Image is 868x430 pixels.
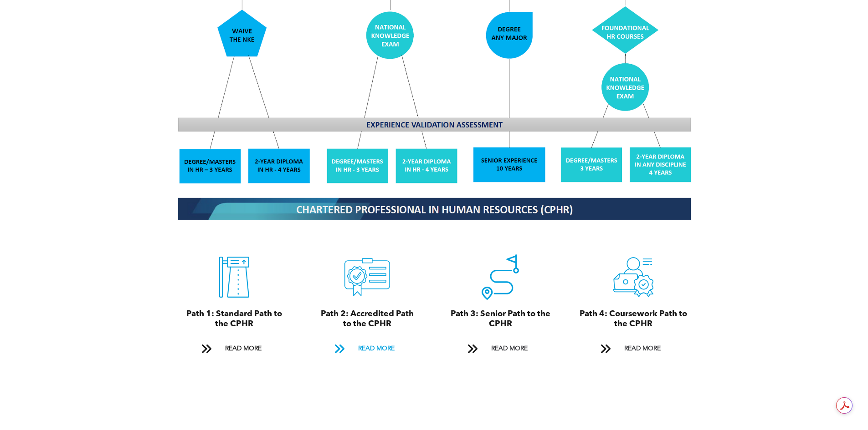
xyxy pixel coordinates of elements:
[321,310,414,328] span: Path 2: Accredited Path to the CPHR
[594,340,673,357] a: READ MORE
[355,340,398,357] span: READ MORE
[328,340,406,357] a: READ MORE
[195,340,273,357] a: READ MORE
[186,310,282,328] span: Path 1: Standard Path to the CPHR
[451,310,550,328] span: Path 3: Senior Path to the CPHR
[621,340,664,357] span: READ MORE
[222,340,265,357] span: READ MORE
[488,340,531,357] span: READ MORE
[461,340,539,357] a: READ MORE
[580,310,687,328] span: Path 4: Coursework Path to the CPHR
